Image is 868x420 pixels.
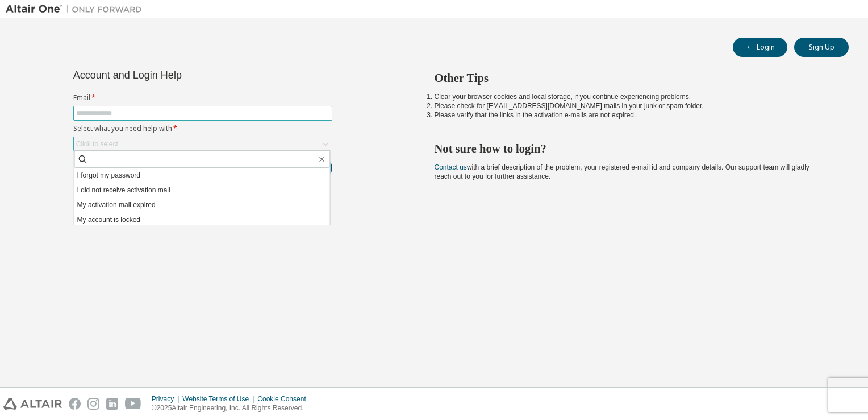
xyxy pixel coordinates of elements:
[87,398,99,410] img: instagram.svg
[435,71,829,85] h2: Other Tips
[435,163,467,171] a: Contact us
[74,137,332,151] div: Click to select
[69,398,81,410] img: facebook.svg
[106,398,118,410] img: linkedin.svg
[435,141,829,156] h2: Not sure how to login?
[794,38,849,57] button: Sign Up
[73,93,332,102] label: Email
[74,168,330,183] li: I forgot my password
[435,163,809,180] span: with a brief description of the problem, your registered e-mail id and company details. Our suppo...
[435,101,829,110] li: Please check for [EMAIL_ADDRESS][DOMAIN_NAME] mails in your junk or spam folder.
[257,394,312,403] div: Cookie Consent
[3,398,62,410] img: altair_logo.svg
[73,71,281,80] div: Account and Login Help
[76,139,118,149] div: Click to select
[733,38,787,57] button: Login
[182,394,257,403] div: Website Terms of Use
[152,394,182,403] div: Privacy
[435,92,829,101] li: Clear your browser cookies and local storage, if you continue experiencing problems.
[6,3,148,15] img: Altair One
[73,124,332,133] label: Select what you need help with
[435,110,829,120] li: Please verify that the links in the activation e-mails are not expired.
[125,398,141,410] img: youtube.svg
[152,403,313,413] p: © 2025 Altair Engineering, Inc. All Rights Reserved.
